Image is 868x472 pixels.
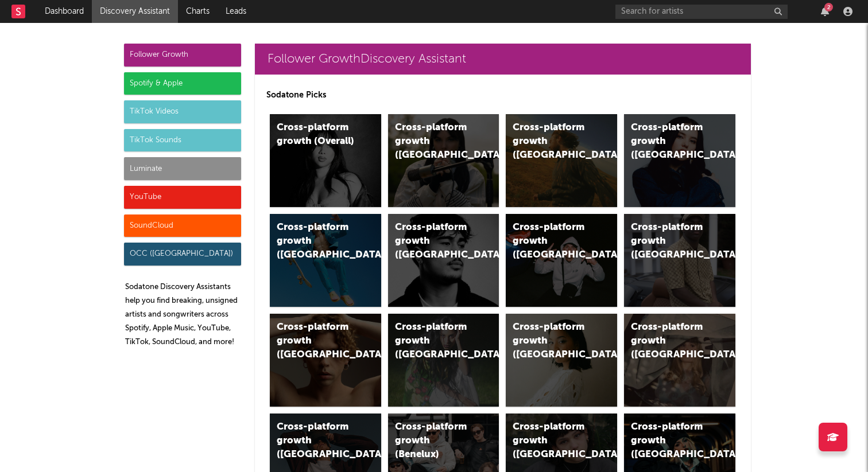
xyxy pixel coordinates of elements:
div: Cross-platform growth ([GEOGRAPHIC_DATA]) [277,420,355,462]
p: Sodatone Picks [266,88,739,102]
a: Cross-platform growth ([GEOGRAPHIC_DATA]) [388,114,499,207]
input: Search for artists [615,5,788,19]
div: Cross-platform growth ([GEOGRAPHIC_DATA]) [513,321,591,362]
div: Luminate [124,157,241,180]
div: Cross-platform growth ([GEOGRAPHIC_DATA]) [631,121,709,162]
div: Follower Growth [124,44,241,67]
a: Cross-platform growth ([GEOGRAPHIC_DATA]) [624,214,735,307]
div: Cross-platform growth ([GEOGRAPHIC_DATA]) [395,121,473,162]
div: 2 [824,3,833,11]
div: OCC ([GEOGRAPHIC_DATA]) [124,243,241,266]
div: Spotify & Apple [124,72,241,95]
div: Cross-platform growth (Benelux) [395,420,473,462]
div: SoundCloud [124,214,241,237]
a: Cross-platform growth ([GEOGRAPHIC_DATA]) [506,314,617,407]
div: Cross-platform growth ([GEOGRAPHIC_DATA]/GSA) [513,221,591,262]
div: Cross-platform growth ([GEOGRAPHIC_DATA]) [513,121,591,162]
div: Cross-platform growth ([GEOGRAPHIC_DATA]) [631,420,709,462]
div: TikTok Videos [124,100,241,123]
a: Cross-platform growth ([GEOGRAPHIC_DATA]/GSA) [506,214,617,307]
div: Cross-platform growth ([GEOGRAPHIC_DATA]) [277,221,355,262]
a: Cross-platform growth ([GEOGRAPHIC_DATA]) [388,214,499,307]
div: Cross-platform growth ([GEOGRAPHIC_DATA]) [395,221,473,262]
a: Cross-platform growth ([GEOGRAPHIC_DATA]) [506,114,617,207]
a: Cross-platform growth ([GEOGRAPHIC_DATA]) [270,214,381,307]
p: Sodatone Discovery Assistants help you find breaking, unsigned artists and songwriters across Spo... [125,280,241,349]
div: Cross-platform growth (Overall) [277,121,355,149]
div: Cross-platform growth ([GEOGRAPHIC_DATA]) [277,321,355,362]
div: Cross-platform growth ([GEOGRAPHIC_DATA]) [631,221,709,262]
div: TikTok Sounds [124,129,241,152]
button: 2 [821,7,829,16]
a: Cross-platform growth ([GEOGRAPHIC_DATA]) [624,114,735,207]
a: Cross-platform growth ([GEOGRAPHIC_DATA]) [270,314,381,407]
a: Cross-platform growth ([GEOGRAPHIC_DATA]) [624,314,735,407]
div: Cross-platform growth ([GEOGRAPHIC_DATA]) [395,321,473,362]
a: Cross-platform growth (Overall) [270,114,381,207]
a: Follower GrowthDiscovery Assistant [255,44,751,75]
div: Cross-platform growth ([GEOGRAPHIC_DATA]) [631,321,709,362]
div: YouTube [124,186,241,209]
a: Cross-platform growth ([GEOGRAPHIC_DATA]) [388,314,499,407]
div: Cross-platform growth ([GEOGRAPHIC_DATA]) [513,420,591,462]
